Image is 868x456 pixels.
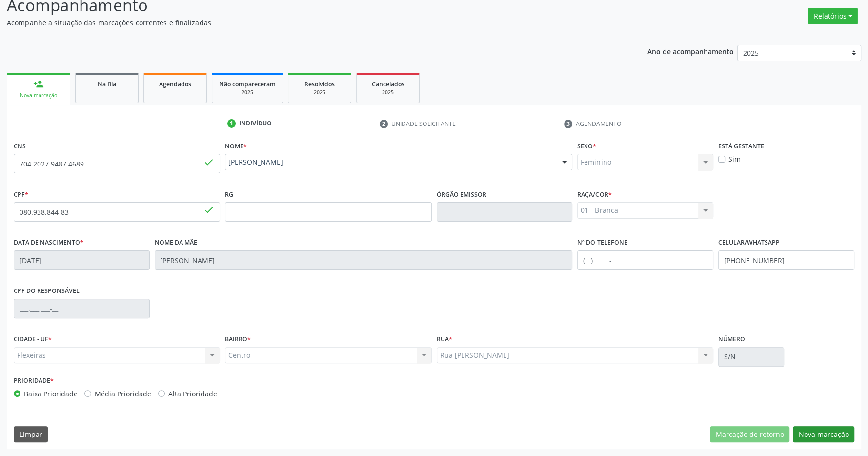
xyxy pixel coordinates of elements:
label: Média Prioridade [95,389,151,399]
label: CPF do responsável [14,284,80,299]
button: Relatórios [808,8,858,24]
span: Não compareceram [219,80,276,88]
label: Raça/cor [577,187,611,202]
label: Nome [225,139,247,154]
div: 2025 [295,89,344,96]
span: Resolvidos [304,80,335,88]
div: person_add [33,79,44,89]
label: Nº do Telefone [577,235,627,250]
label: RG [225,187,233,202]
label: Está gestante [718,139,764,154]
label: CIDADE - UF [14,332,52,347]
label: Prioridade [14,373,54,389]
label: Sim [728,154,741,164]
label: Alta Prioridade [168,389,217,399]
label: BAIRRO [225,332,251,347]
p: Ano de acompanhamento [647,45,734,57]
span: Cancelados [372,80,404,88]
span: Na fila [98,80,116,88]
span: done [203,205,214,215]
span: [PERSON_NAME] [228,157,552,167]
label: Rua [437,332,452,347]
label: Celular/WhatsApp [718,235,780,250]
label: Baixa Prioridade [24,389,78,399]
input: (__) _____-_____ [718,250,854,270]
label: Sexo [577,139,596,154]
input: __/__/____ [14,250,150,270]
span: Agendados [159,80,191,88]
input: ___.___.___-__ [14,299,150,318]
label: Data de nascimento [14,235,83,250]
div: 2025 [363,89,412,96]
span: done [203,157,214,167]
label: CNS [14,139,26,154]
div: 2025 [219,89,276,96]
label: Número [718,332,745,347]
label: Nome da mãe [155,235,197,250]
div: 1 [227,119,236,128]
div: Nova marcação [14,92,63,99]
div: Indivíduo [239,119,272,128]
button: Nova marcação [793,426,854,443]
button: Marcação de retorno [710,426,789,443]
p: Acompanhe a situação das marcações correntes e finalizadas [7,18,605,28]
input: (__) _____-_____ [577,250,713,270]
label: Órgão emissor [437,187,486,202]
label: CPF [14,187,28,202]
